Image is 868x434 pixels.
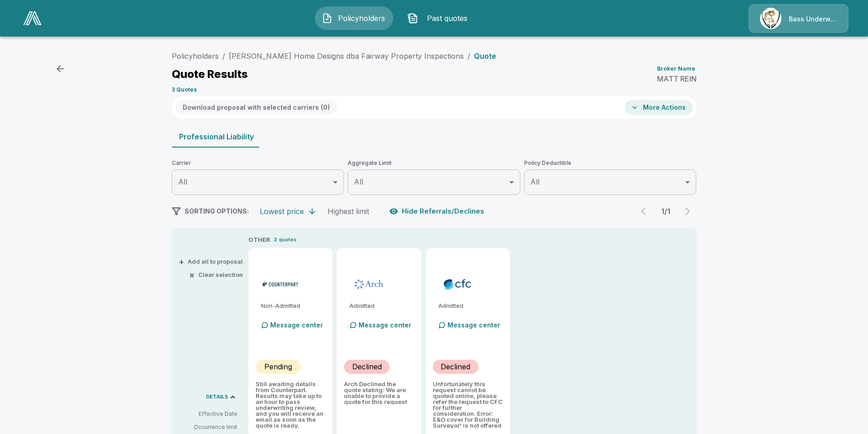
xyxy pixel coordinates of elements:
[175,100,337,115] button: Download proposal with selected carriers (0)
[336,13,386,24] span: Policyholders
[344,381,414,405] p: Arch Declined the quote stating: We are unable to provide a quote for this request
[625,100,693,115] button: More Actions
[260,207,304,216] div: Lowest price
[387,203,488,220] button: Hide Referrals/Declines
[178,177,187,186] span: All
[189,272,195,278] span: ×
[322,13,333,24] img: Policyholders Icon
[179,259,184,265] span: +
[349,303,414,309] p: Admitted
[359,320,411,330] p: Message center
[348,158,520,168] span: Aggregate Limit
[270,320,323,330] p: Message center
[229,51,464,61] a: [PERSON_NAME] Home Designs dba Fairway Property Inspections
[222,51,225,61] li: /
[438,303,503,309] p: Admitted
[172,158,344,168] span: Carrier
[185,207,249,215] span: SORTING OPTIONS:
[180,259,243,265] button: +Add all to proposal
[179,410,237,418] p: Effective Date
[172,126,261,148] button: Professional Liability
[657,66,695,71] p: Broker Name
[524,158,697,168] span: Policy Deductible
[474,52,496,60] p: Quote
[401,6,479,30] button: Past quotes IconPast quotes
[407,13,418,24] img: Past quotes Icon
[447,320,500,330] p: Message center
[23,11,41,25] img: AA Logo
[657,75,697,82] p: MATT REIN
[530,177,539,186] span: All
[261,303,325,309] p: Non-Admitted
[315,6,393,30] button: Policyholders IconPolicyholders
[248,235,270,245] p: OTHER
[352,361,382,372] p: Declined
[264,361,292,372] p: Pending
[437,277,479,291] img: cfcmpl
[433,381,503,429] p: Unfortunately this request cannot be quoted online, please refer the request to CFC for further c...
[422,13,472,24] span: Past quotes
[657,208,675,215] p: 1 / 1
[467,51,470,61] li: /
[179,423,237,431] p: Occurrence limit
[256,381,325,429] p: Still awaiting details from Counterpart. Results may take up to an hour to pass underwriting revi...
[279,236,297,244] p: quotes
[172,51,496,61] nav: breadcrumb
[348,277,390,291] img: archmpl
[172,51,219,61] a: Policyholders
[191,272,243,278] button: ×Clear selection
[328,207,369,216] div: Highest limit
[206,394,228,399] p: DETAILS
[354,177,363,186] span: All
[172,69,248,80] p: Quote Results
[172,87,197,92] p: 3 Quotes
[441,361,470,372] p: Declined
[274,236,277,244] p: 3
[259,277,302,291] img: counterpartmpl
